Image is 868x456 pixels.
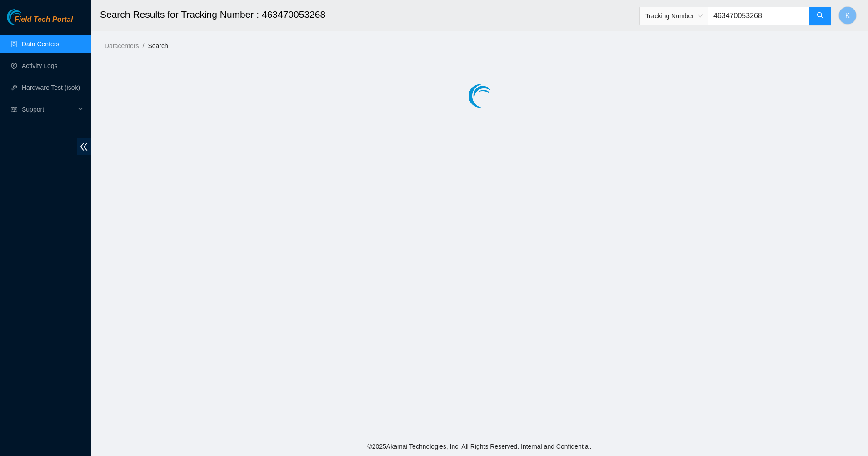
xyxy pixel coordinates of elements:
a: Datacenters [105,42,139,49]
span: / [142,42,144,49]
span: double-left [77,138,91,155]
button: K [838,6,857,25]
span: search [817,12,824,20]
a: Search [148,42,168,49]
span: Support [22,100,75,118]
footer: © 2025 Akamai Technologies, Inc. All Rights Reserved. Internal and Confidential. [91,437,868,456]
button: search [809,7,831,25]
a: Hardware Test (isok) [22,84,80,91]
input: Enter text here... [708,7,810,25]
a: Akamai TechnologiesField Tech Portal [7,16,73,28]
span: Tracking Number [645,9,703,23]
span: read [11,106,17,113]
span: K [845,10,850,21]
img: Akamai Technologies [7,9,46,25]
a: Data Centers [22,40,59,48]
a: Activity Logs [22,62,58,69]
span: Field Tech Portal [15,15,73,24]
